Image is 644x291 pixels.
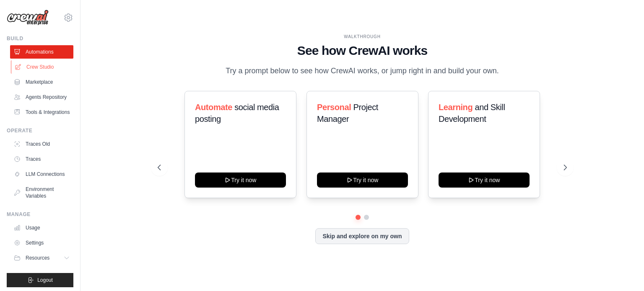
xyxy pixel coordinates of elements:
div: Manage [7,211,73,218]
a: Traces Old [10,137,73,151]
span: Logout [37,277,53,283]
a: Crew Studio [11,60,74,74]
button: Resources [10,251,73,265]
button: Try it now [317,173,408,188]
a: Traces [10,152,73,166]
div: Build [7,35,73,42]
a: Marketplace [10,75,73,89]
div: WALKTHROUGH [158,33,567,40]
a: Tools & Integrations [10,106,73,119]
h1: See how CrewAI works [158,43,567,58]
button: Try it now [195,173,286,188]
span: Personal [317,103,351,112]
span: Learning [439,103,473,112]
a: Settings [10,236,73,250]
a: Automations [10,45,73,59]
div: Operate [7,127,73,134]
a: Agents Repository [10,90,73,104]
button: Skip and explore on my own [315,228,409,244]
span: and Skill Development [439,103,505,124]
a: LLM Connections [10,167,73,181]
span: Resources [26,255,49,261]
button: Try it now [439,173,530,188]
img: Logo [7,10,49,26]
a: Usage [10,221,73,234]
button: Logout [7,273,73,287]
span: Project Manager [317,103,378,124]
p: Try a prompt below to see how CrewAI works, or jump right in and build your own. [221,65,503,77]
span: social media posting [195,103,279,124]
a: Environment Variables [10,183,73,203]
span: Automate [195,103,232,112]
